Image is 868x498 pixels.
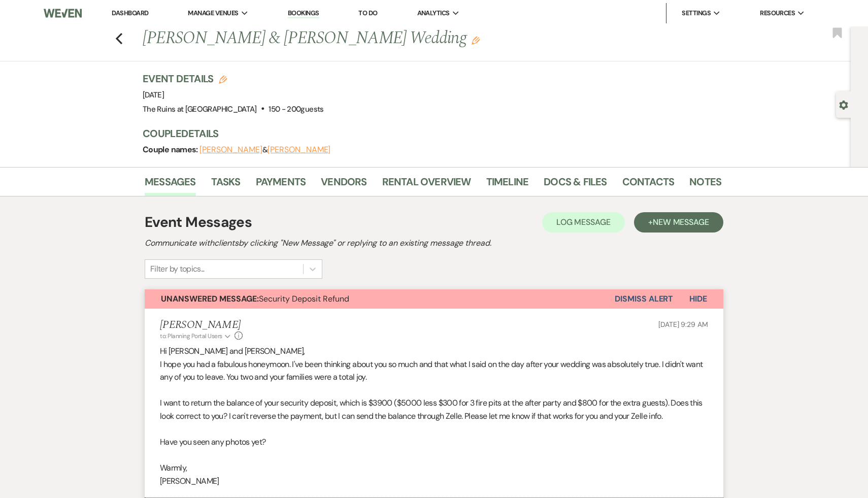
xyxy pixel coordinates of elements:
span: & [199,145,330,155]
a: Tasks [211,174,241,196]
button: Log Message [542,212,625,233]
h3: Couple Details [143,126,711,141]
button: Dismiss Alert [615,289,673,309]
button: Open lead details [839,99,848,109]
a: Messages [145,174,196,196]
h2: Communicate with clients by clicking "New Message" or replying to an existing message thread. [145,237,723,249]
a: Payments [256,174,306,196]
span: 150 - 200 guests [269,104,323,114]
button: +New Message [634,212,723,233]
button: [PERSON_NAME] [268,146,330,154]
p: Warmly, [160,461,708,475]
p: Have you seen any photos yet? [160,436,708,449]
span: Resources [760,8,795,18]
a: Bookings [288,9,319,18]
button: Unanswered Message:Security Deposit Refund [145,289,615,309]
span: The Ruins at [GEOGRAPHIC_DATA] [143,104,257,114]
button: Hide [673,289,723,309]
strong: Unanswered Message: [161,293,259,304]
a: Vendors [321,174,366,196]
span: [DATE] [143,90,164,100]
div: Filter by topics... [150,263,205,275]
a: Contacts [622,174,675,196]
h3: Event Details [143,72,324,86]
span: Hide [689,293,707,304]
button: [PERSON_NAME] [199,146,262,154]
a: Rental Overview [382,174,471,196]
h1: Event Messages [145,212,252,233]
a: Dashboard [112,9,148,17]
span: Security Deposit Refund [161,293,349,304]
span: Settings [682,8,711,18]
span: [DATE] 9:29 AM [658,320,708,329]
span: Log Message [556,217,611,227]
a: To Do [358,9,377,17]
span: New Message [653,217,709,227]
a: Notes [689,174,721,196]
p: [PERSON_NAME] [160,475,708,488]
h1: [PERSON_NAME] & [PERSON_NAME] Wedding [143,26,597,51]
button: to: Planning Portal Users [160,331,232,341]
p: Hi [PERSON_NAME] and [PERSON_NAME], [160,345,708,358]
p: I hope you had a fabulous honeymoon. I've been thinking about you so much and that what I said on... [160,358,708,384]
span: to: Planning Portal Users [160,332,222,340]
span: Analytics [417,8,450,18]
a: Docs & Files [544,174,607,196]
span: Manage Venues [188,8,238,18]
a: Timeline [486,174,529,196]
button: Edit [472,36,480,45]
h5: [PERSON_NAME] [160,319,243,331]
img: Weven Logo [44,3,82,24]
p: I want to return the balance of your security deposit, which is $3900 ($5000 less $300 for 3 fire... [160,396,708,422]
span: Couple names: [143,144,199,155]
